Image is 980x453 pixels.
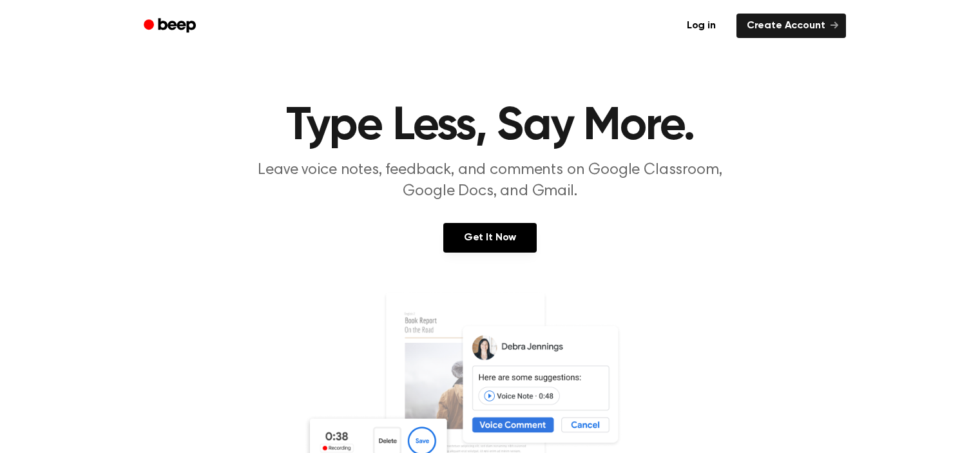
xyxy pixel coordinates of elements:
[243,160,738,202] p: Leave voice notes, feedback, and comments on Google Classroom, Google Docs, and Gmail.
[443,223,537,253] a: Get It Now
[674,11,729,41] a: Log in
[736,14,846,38] a: Create Account
[160,103,820,149] h1: Type Less, Say More.
[135,14,207,39] a: Beep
